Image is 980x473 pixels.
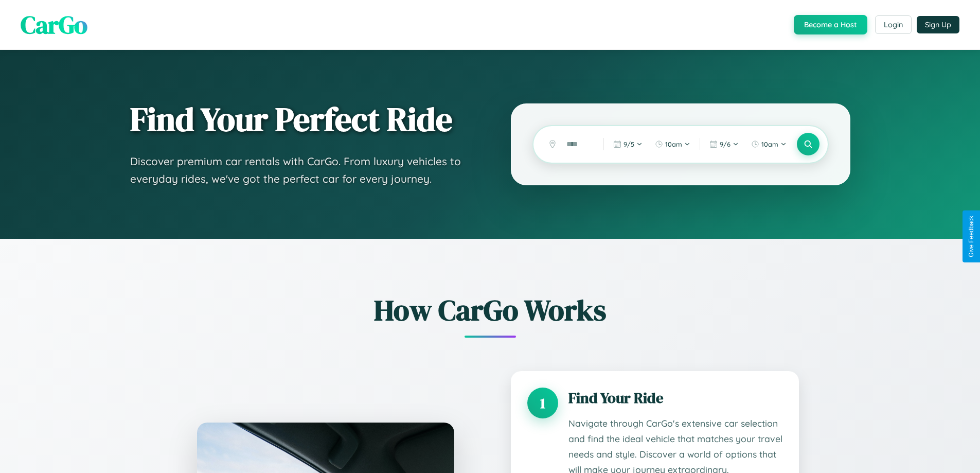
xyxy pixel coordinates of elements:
button: Become a Host [794,15,867,34]
h2: How CarGo Works [182,290,799,330]
span: 10am [761,140,778,148]
span: 10am [665,140,682,148]
span: 9 / 6 [720,140,730,148]
button: 10am [746,136,792,152]
button: 10am [650,136,696,152]
span: CarGo [21,8,87,42]
button: 9/5 [608,136,648,152]
h1: Find Your Perfect Ride [130,101,470,137]
button: 9/6 [704,136,744,152]
span: 9 / 5 [623,140,634,148]
h3: Find Your Ride [568,388,782,408]
div: Give Feedback [968,216,975,257]
button: Login [875,15,912,34]
div: 1 [527,388,558,418]
button: Sign Up [917,16,959,33]
p: Discover premium car rentals with CarGo. From luxury vehicles to everyday rides, we've got the pe... [130,153,470,187]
